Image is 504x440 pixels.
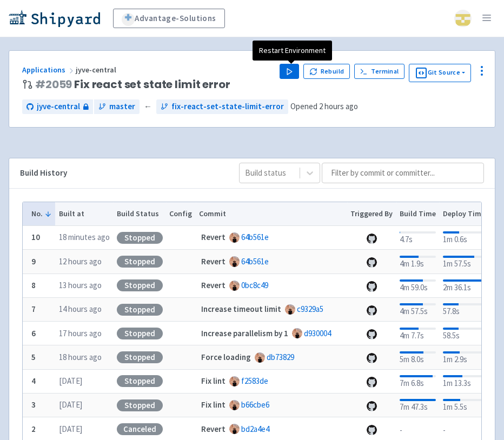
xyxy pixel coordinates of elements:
strong: Fix lint [201,376,226,386]
a: Terminal [354,64,404,79]
b: 10 [31,232,40,242]
div: 5m 8.0s [400,349,436,366]
time: 12 hours ago [59,256,102,266]
div: Stopped [117,232,163,244]
th: Build Status [113,202,166,226]
a: fix-react-set-state-limit-error [156,99,288,114]
b: 5 [31,352,36,362]
button: Rebuild [303,64,350,79]
th: Built at [55,202,113,226]
div: Canceled [117,423,163,435]
a: c9329a5 [297,304,323,314]
b: 9 [31,256,36,266]
div: Stopped [117,328,163,339]
div: 1m 0.6s [443,229,485,246]
b: 6 [31,328,36,338]
button: No. [31,208,52,219]
div: Stopped [117,279,163,291]
time: 18 minutes ago [59,232,110,242]
strong: Revert [201,232,226,242]
strong: Fix lint [201,399,226,410]
button: Git Source [409,64,471,82]
a: b66cbe6 [241,399,269,410]
a: 0bc8c49 [241,280,268,290]
b: 7 [31,304,36,314]
a: 64b561e [241,232,269,242]
a: bd2a4e4 [241,424,269,434]
div: Stopped [117,375,163,387]
div: Stopped [117,399,163,411]
div: 1m 13.3s [443,373,485,390]
div: - [400,422,436,437]
div: Stopped [117,304,163,316]
div: - [443,422,485,437]
b: 2 [31,424,36,434]
span: jyve-central [37,101,80,113]
div: 1m 57.5s [443,254,485,270]
a: db73829 [267,352,294,362]
a: 64b561e [241,256,269,266]
th: Config [166,202,196,226]
time: 14 hours ago [59,304,102,314]
th: Commit [196,202,347,226]
time: [DATE] [59,376,82,386]
span: master [109,101,135,113]
b: 3 [31,399,36,410]
th: Deploy Time [439,202,488,226]
a: Advantage-Solutions [113,9,225,28]
b: 8 [31,280,36,290]
a: d930004 [304,328,331,338]
strong: Increase timeout limit [201,304,281,314]
div: 1m 2.9s [443,349,485,366]
b: 4 [31,376,36,386]
strong: Increase parallelism by 1 [201,328,288,338]
span: fix-react-set-state-limit-error [171,101,284,113]
strong: Revert [201,280,226,290]
div: Build History [20,167,222,179]
div: Stopped [117,351,163,363]
a: jyve-central [22,99,93,114]
span: Opened [290,101,358,111]
span: Fix react set state limit error [35,78,230,91]
time: [DATE] [59,424,82,434]
a: f2583de [241,376,268,386]
img: Shipyard logo [9,10,100,27]
div: 1m 5.5s [443,397,485,414]
button: Play [280,64,299,79]
div: 4.7s [400,229,436,246]
a: Applications [22,65,76,75]
th: Build Time [396,202,440,226]
div: 4m 57.5s [400,301,436,318]
span: ← [144,101,152,113]
div: 4m 1.9s [400,254,436,270]
div: 58.5s [443,325,485,342]
input: Filter by commit or committer... [322,163,484,183]
div: 7m 6.8s [400,373,436,390]
div: 57.8s [443,301,485,318]
a: master [94,99,140,114]
a: #2059 [35,77,72,92]
span: jyve-central [76,65,118,75]
time: 17 hours ago [59,328,102,338]
strong: Revert [201,424,226,434]
div: 2m 36.1s [443,277,485,294]
strong: Revert [201,256,226,266]
div: Stopped [117,256,163,268]
strong: Force loading [201,352,251,362]
time: 2 hours ago [319,101,358,111]
time: 18 hours ago [59,352,102,362]
time: 13 hours ago [59,280,102,290]
div: 7m 47.3s [400,397,436,414]
div: 4m 7.7s [400,325,436,342]
time: [DATE] [59,399,82,410]
div: 4m 59.0s [400,277,436,294]
th: Triggered By [347,202,396,226]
